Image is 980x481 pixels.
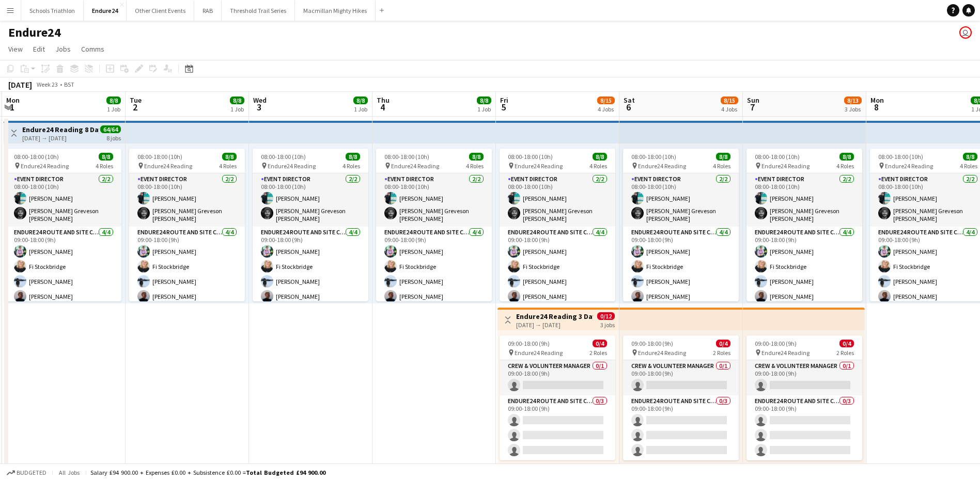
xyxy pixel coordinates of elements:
button: RAB [194,1,222,21]
a: View [4,42,27,56]
button: Budgeted [5,467,48,478]
button: Macmillan Mighty Hikes [295,1,376,21]
h1: Endure24 [8,25,61,40]
app-user-avatar: Liz Sutton [959,26,972,39]
button: Threshold Trail Series [222,1,295,21]
a: Edit [29,42,49,56]
span: Week 23 [34,81,60,88]
span: Edit [33,44,45,54]
div: BST [64,81,74,88]
span: View [8,44,23,54]
span: Jobs [55,44,71,54]
span: All jobs [57,469,82,476]
button: Other Client Events [127,1,194,21]
a: Comms [77,42,108,56]
span: Budgeted [17,469,46,476]
span: Total Budgeted £94 900.00 [246,469,325,476]
div: [DATE] [8,79,32,90]
button: Schools Triathlon [21,1,84,21]
span: Comms [81,44,104,54]
div: Salary £94 900.00 + Expenses £0.00 + Subsistence £0.00 = [90,469,325,476]
a: Jobs [51,42,75,56]
button: Endure24 [84,1,127,21]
